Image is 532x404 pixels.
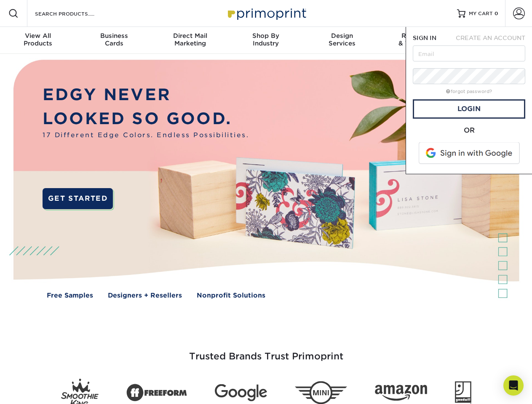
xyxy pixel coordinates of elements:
a: Designers + Resellers [108,291,182,300]
iframe: Google Customer Reviews [2,378,72,401]
a: Direct MailMarketing [152,27,228,54]
span: SIGN IN [413,35,436,41]
img: Amazon [375,385,427,401]
a: DesignServices [304,27,380,54]
a: forgot password? [446,89,492,94]
a: Nonprofit Solutions [197,291,265,300]
span: 17 Different Edge Colors. Endless Possibilities. [43,130,249,140]
div: OR [413,125,525,136]
a: BusinessCards [76,27,152,54]
img: Goodwill [455,381,471,404]
div: Industry [228,32,304,47]
p: EDGY NEVER [43,83,249,107]
span: Resources [380,32,456,40]
a: Login [413,99,525,119]
div: Cards [76,32,152,47]
a: Shop ByIndustry [228,27,304,54]
div: & Templates [380,32,456,47]
img: Primoprint [224,4,308,22]
div: Open Intercom Messenger [503,375,524,396]
div: Services [304,32,380,47]
a: Resources& Templates [380,27,456,54]
h3: Trusted Brands Trust Primoprint [20,331,513,372]
span: CREATE AN ACCOUNT [456,35,525,41]
span: Business [76,32,152,40]
a: Free Samples [47,291,93,300]
p: LOOKED SO GOOD. [43,107,249,131]
span: 0 [495,11,498,16]
span: Shop By [228,32,304,40]
span: Design [304,32,380,40]
div: Marketing [152,32,228,47]
input: SEARCH PRODUCTS..... [34,8,116,19]
input: Email [413,45,525,61]
span: Direct Mail [152,32,228,40]
a: GET STARTED [43,188,113,209]
img: Google [215,384,267,401]
span: MY CART [469,10,493,17]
